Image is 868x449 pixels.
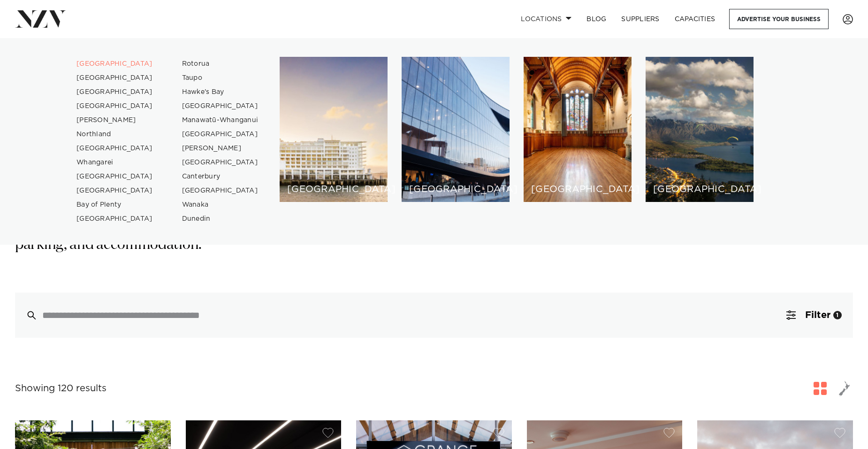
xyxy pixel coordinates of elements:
a: Wellington venues [GEOGRAPHIC_DATA] [402,57,510,202]
a: Queenstown venues [GEOGRAPHIC_DATA] [646,57,754,202]
a: Rotorua [175,57,266,71]
a: Northland [69,127,160,141]
a: [GEOGRAPHIC_DATA] [175,99,266,113]
a: Capacities [667,9,723,29]
a: [GEOGRAPHIC_DATA] [69,141,160,155]
a: Locations [513,9,579,29]
a: [GEOGRAPHIC_DATA] [69,99,160,113]
a: Whangarei [69,155,160,170]
h6: [GEOGRAPHIC_DATA] [531,185,624,194]
a: Advertise your business [729,9,829,29]
h6: [GEOGRAPHIC_DATA] [409,185,502,194]
span: Filter [805,310,830,320]
button: Filter1 [775,293,853,338]
a: [GEOGRAPHIC_DATA] [69,85,160,99]
a: Manawatū-Whanganui [175,113,266,127]
a: Hawke's Bay [175,85,266,99]
a: Bay of Plenty [69,198,160,212]
a: SUPPLIERS [614,9,667,29]
a: [GEOGRAPHIC_DATA] [69,57,160,71]
a: [GEOGRAPHIC_DATA] [175,184,266,198]
h6: [GEOGRAPHIC_DATA] [287,185,380,194]
a: Canterbury [175,170,266,184]
a: Christchurch venues [GEOGRAPHIC_DATA] [524,57,632,202]
img: nzv-logo.png [15,10,66,27]
div: 1 [833,311,842,319]
div: Showing 120 results [15,381,107,396]
a: [GEOGRAPHIC_DATA] [69,212,160,226]
h6: [GEOGRAPHIC_DATA] [653,185,746,194]
a: Wanaka [175,198,266,212]
a: Taupo [175,71,266,85]
a: [PERSON_NAME] [175,141,266,155]
a: [PERSON_NAME] [69,113,160,127]
a: BLOG [579,9,614,29]
a: [GEOGRAPHIC_DATA] [175,127,266,141]
a: [GEOGRAPHIC_DATA] [69,170,160,184]
a: [GEOGRAPHIC_DATA] [175,155,266,170]
a: Dunedin [175,212,266,226]
a: [GEOGRAPHIC_DATA] [69,184,160,198]
a: [GEOGRAPHIC_DATA] [69,71,160,85]
a: Auckland venues [GEOGRAPHIC_DATA] [280,57,388,202]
